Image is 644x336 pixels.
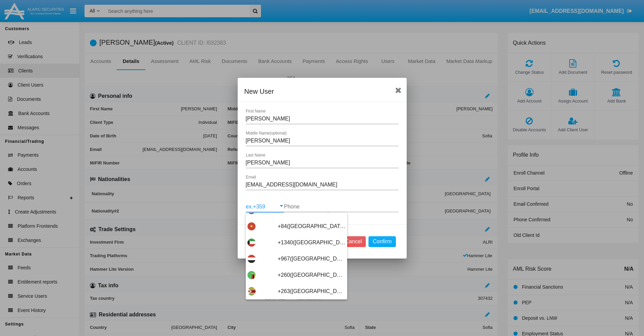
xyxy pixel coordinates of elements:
[278,234,345,251] span: +1340([GEOGRAPHIC_DATA], [GEOGRAPHIC_DATA])
[278,218,345,234] span: +84([GEOGRAPHIC_DATA])
[278,283,345,299] span: +263([GEOGRAPHIC_DATA])
[278,251,345,267] span: +967([GEOGRAPHIC_DATA])
[368,236,396,247] button: Confirm
[278,267,345,283] span: +260([GEOGRAPHIC_DATA])
[244,86,400,97] div: New User
[341,236,366,247] button: Cancel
